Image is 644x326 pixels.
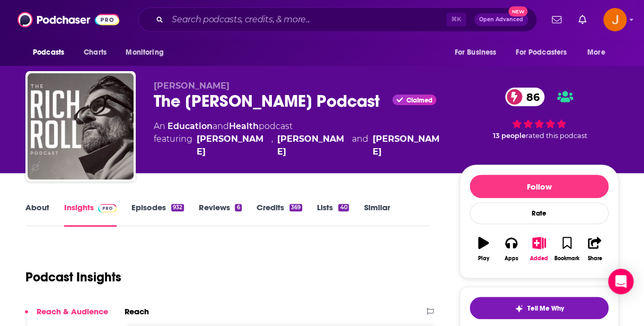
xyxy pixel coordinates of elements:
[505,88,545,106] a: 86
[548,11,566,29] a: Show notifications dropdown
[526,132,587,140] span: rated this podcast
[98,204,117,212] img: Podchaser Pro
[338,204,349,211] div: 40
[25,202,49,227] a: About
[289,204,302,211] div: 369
[229,121,259,131] a: Health
[509,42,582,63] button: open menu
[126,45,163,60] span: Monitoring
[527,304,564,313] span: Tell Me Why
[167,121,213,131] a: Education
[372,133,443,158] div: [PERSON_NAME]
[213,121,229,131] span: and
[154,133,443,158] span: featuring
[446,13,466,27] span: ⌘ K
[28,73,134,179] img: The Rich Roll Podcast
[580,42,619,63] button: open menu
[470,297,608,319] button: tell me why sparkleTell Me Why
[525,230,553,268] button: Added
[406,98,432,103] span: Claimed
[478,255,489,262] div: Play
[470,202,608,224] div: Rate
[554,255,579,262] div: Bookmark
[447,42,509,63] button: open menu
[84,45,107,60] span: Charts
[138,7,537,32] div: Search podcasts, credits, & more...
[118,42,177,63] button: open menu
[17,10,119,30] img: Podchaser - Follow, Share and Rate Podcasts
[125,306,149,316] h2: Reach
[574,11,590,29] a: Show notifications dropdown
[515,304,523,313] img: tell me why sparkle
[454,45,496,60] span: For Business
[516,88,545,106] span: 86
[460,81,619,147] div: 86 13 peoplerated this podcast
[553,230,580,268] button: Bookmark
[271,133,273,158] span: ,
[608,269,633,294] div: Open Intercom Messenger
[603,8,627,31] button: Show profile menu
[25,269,121,285] h1: Podcast Insights
[497,230,525,268] button: Apps
[33,45,64,60] span: Podcasts
[235,204,241,211] div: 6
[257,202,302,227] a: Credits369
[277,133,348,158] div: [PERSON_NAME]
[581,230,608,268] button: Share
[64,202,117,227] a: InsightsPodchaser Pro
[351,133,368,158] span: and
[603,8,627,31] span: Logged in as justine87181
[167,11,446,28] input: Search podcasts, credits, & more...
[25,306,108,326] button: Reach & Audience
[131,202,184,227] a: Episodes932
[470,175,608,198] button: Follow
[364,202,390,227] a: Similar
[25,42,78,63] button: open menu
[587,45,605,60] span: More
[37,306,108,316] p: Reach & Audience
[171,204,184,211] div: 932
[199,202,241,227] a: Reviews6
[508,6,527,16] span: New
[474,13,528,26] button: Open AdvancedNew
[505,255,518,262] div: Apps
[587,255,602,262] div: Share
[317,202,349,227] a: Lists40
[516,45,567,60] span: For Podcasters
[493,132,526,140] span: 13 people
[154,81,230,91] span: [PERSON_NAME]
[479,17,523,22] span: Open Advanced
[154,120,443,158] div: An podcast
[530,255,548,262] div: Added
[77,42,113,63] a: Charts
[470,230,497,268] button: Play
[603,8,627,31] img: User Profile
[197,133,267,158] a: Rich Roll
